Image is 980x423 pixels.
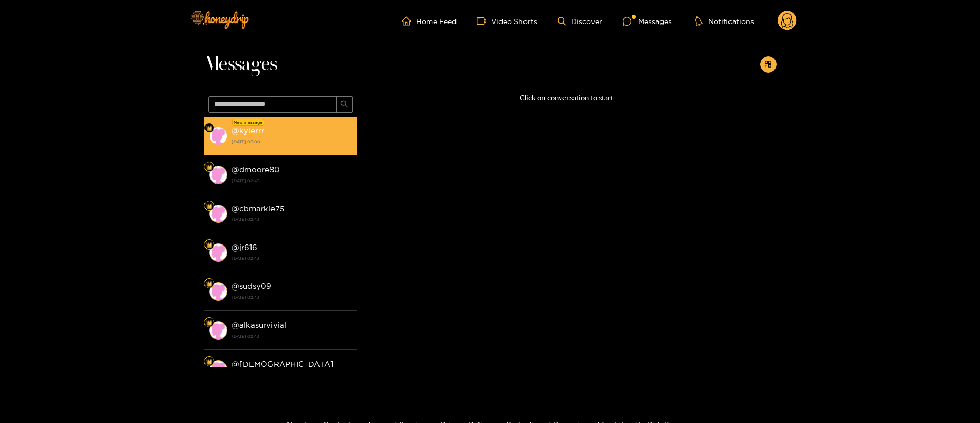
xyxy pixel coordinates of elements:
[477,16,491,26] span: video-camera
[206,320,212,326] img: Fan Level
[336,96,353,113] button: search
[402,16,416,26] span: home
[209,205,227,223] img: conversation
[558,17,602,26] a: Discover
[209,360,227,379] img: conversation
[206,203,212,209] img: Fan Level
[209,243,227,262] img: conversation
[692,16,757,26] button: Notifications
[209,127,227,145] img: conversation
[206,164,212,170] img: Fan Level
[206,281,212,287] img: Fan Level
[232,165,280,174] strong: @ dmoore80
[232,360,334,368] strong: @ [DEMOGRAPHIC_DATA]
[206,359,212,365] img: Fan Level
[232,254,352,263] strong: [DATE] 02:43
[760,56,777,73] button: appstore-add
[204,52,277,77] span: Messages
[764,60,772,69] span: appstore-add
[206,242,212,248] img: Fan Level
[232,176,352,185] strong: [DATE] 02:43
[232,126,264,135] strong: @ kylerrr
[232,215,352,224] strong: [DATE] 02:43
[232,282,271,291] strong: @ sudsy09
[232,293,352,302] strong: [DATE] 02:43
[232,119,264,126] div: New message
[357,92,777,104] p: Click on conversation to start
[232,243,257,252] strong: @ jr616
[402,16,457,26] a: Home Feed
[209,321,227,340] img: conversation
[232,331,352,341] strong: [DATE] 02:43
[209,282,227,301] img: conversation
[232,137,352,146] strong: [DATE] 03:00
[477,16,537,26] a: Video Shorts
[232,204,284,213] strong: @ cbmarkle75
[340,100,348,109] span: search
[232,321,286,329] strong: @ alkasurvivial
[206,125,212,131] img: Fan Level
[209,166,227,184] img: conversation
[623,15,672,27] div: Messages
